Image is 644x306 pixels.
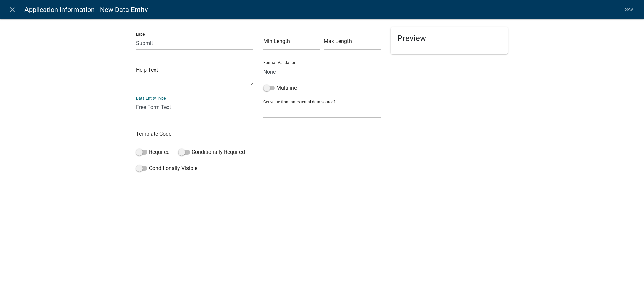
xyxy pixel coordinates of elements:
label: Conditionally Visible [136,164,197,172]
i: close [8,6,16,14]
label: Conditionally Required [178,148,245,156]
h5: Preview [397,34,501,43]
label: Multiline [263,84,297,92]
label: Required [136,148,170,156]
span: Application Information - New Data Entity [24,3,148,16]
